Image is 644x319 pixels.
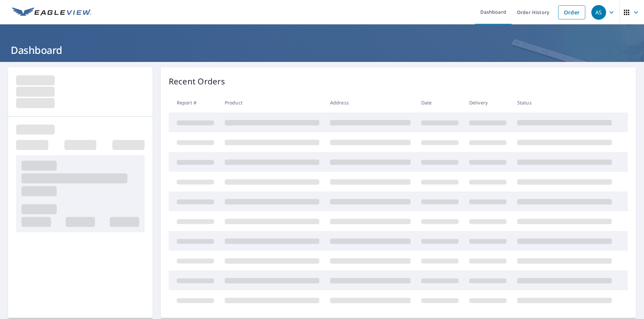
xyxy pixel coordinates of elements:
th: Delivery [464,93,512,112]
th: Status [512,93,617,112]
h1: Dashboard [8,43,636,57]
th: Date [416,93,464,112]
a: Order [558,5,585,19]
th: Product [219,93,325,112]
p: Recent Orders [169,75,225,87]
th: Report # [169,93,219,112]
img: EV Logo [12,7,91,17]
th: Address [325,93,416,112]
div: AS [591,5,606,20]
